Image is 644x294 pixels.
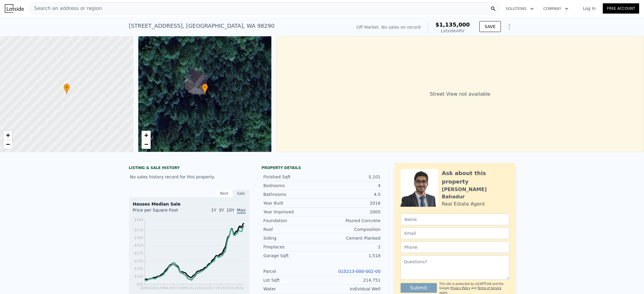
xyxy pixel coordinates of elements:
[264,183,322,189] div: Bedrooms
[322,209,381,215] div: 2005
[442,169,509,186] div: Ask about this property
[237,208,246,214] span: Max
[264,218,322,224] div: Foundation
[178,286,187,290] tspan: 2009
[338,269,381,274] a: 010213-000-002-00
[450,286,470,290] a: Privacy Policy
[159,286,168,290] tspan: 2004
[322,200,381,206] div: 2016
[134,259,143,263] tspan: $230
[64,85,70,90] span: •
[276,36,644,152] div: Street View not available
[142,140,151,149] a: Zoom out
[202,84,208,94] div: •
[144,131,148,139] span: +
[501,3,539,14] button: Solutions
[322,174,381,180] div: 5,101
[134,267,143,271] tspan: $185
[401,283,437,293] button: Submit
[216,190,233,197] div: Rent
[576,5,603,11] a: Log In
[3,140,12,149] a: Zoom out
[197,286,206,290] tspan: 2014
[478,286,501,290] a: Terms of Service
[144,140,148,148] span: −
[133,201,246,207] div: Houses Median Sale
[603,3,639,14] a: Free Account
[264,268,322,274] div: Parcel
[211,208,216,213] span: 1Y
[142,131,151,140] a: Zoom in
[357,24,421,30] div: Off Market. No sales on record
[219,208,224,213] span: 3Y
[5,4,24,13] img: Lotside
[322,226,381,232] div: Composition
[134,251,143,255] tspan: $275
[64,84,70,94] div: •
[168,286,178,290] tspan: 2007
[264,286,322,292] div: Water
[264,253,322,259] div: Garage Sqft
[322,277,381,283] div: 214,751
[3,131,12,140] a: Zoom in
[187,286,197,290] tspan: 2012
[322,218,381,224] div: Poured Concrete
[136,282,143,286] tspan: $95
[129,171,250,182] div: No sales history record for this property.
[264,226,322,232] div: Roof
[539,3,573,14] button: Company
[264,191,322,197] div: Bathrooms
[264,277,322,283] div: Lot Sqft
[206,286,216,290] tspan: 2017
[435,21,470,28] span: $1,135,000
[479,21,501,32] button: SAVE
[225,286,234,290] tspan: 2021
[202,85,208,90] span: •
[216,286,225,290] tspan: 2019
[322,286,381,292] div: Individual Well
[322,244,381,250] div: 2
[435,28,470,34] div: Lotside ARV
[264,174,322,180] div: Finished Sqft
[6,131,10,139] span: +
[264,200,322,206] div: Year Built
[264,209,322,215] div: Year Improved
[6,140,10,148] span: −
[149,286,159,290] tspan: 2002
[401,228,509,239] input: Email
[29,5,102,12] span: Search an address or region
[134,274,143,279] tspan: $140
[322,253,381,259] div: 1,518
[134,228,143,232] tspan: $410
[129,22,275,30] div: [STREET_ADDRESS] , [GEOGRAPHIC_DATA] , WA 98290
[322,191,381,197] div: 4.5
[140,286,149,290] tspan: 2000
[262,165,383,170] div: Property details
[401,241,509,253] input: Phone
[322,235,381,241] div: Cement Planked
[133,207,189,217] div: Price per Square Foot
[401,214,509,225] input: Name
[264,244,322,250] div: Fireplaces
[134,243,143,248] tspan: $320
[322,183,381,189] div: 4
[233,190,250,197] div: Sale
[442,200,485,208] div: Real Estate Agent
[503,21,515,33] button: Show Options
[226,208,234,213] span: 10Y
[442,186,509,200] div: [PERSON_NAME] Bahadur
[134,236,143,240] tspan: $365
[134,218,143,222] tspan: $469
[264,235,322,241] div: Siding
[129,165,250,171] div: LISTING & SALE HISTORY
[234,286,244,290] tspan: 2024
